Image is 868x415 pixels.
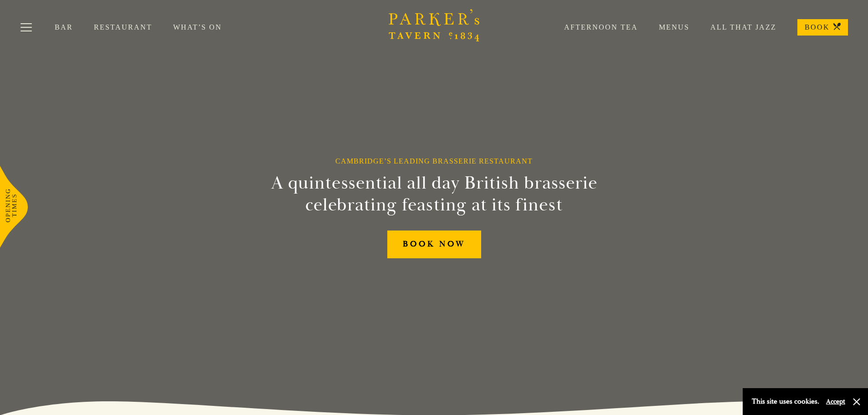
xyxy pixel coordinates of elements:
h1: Cambridge’s Leading Brasserie Restaurant [335,157,533,165]
button: Close and accept [852,397,861,406]
p: This site uses cookies. [752,395,819,408]
h2: A quintessential all day British brasserie celebrating feasting at its finest [226,172,642,216]
button: Accept [826,397,845,406]
a: BOOK NOW [387,231,481,258]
